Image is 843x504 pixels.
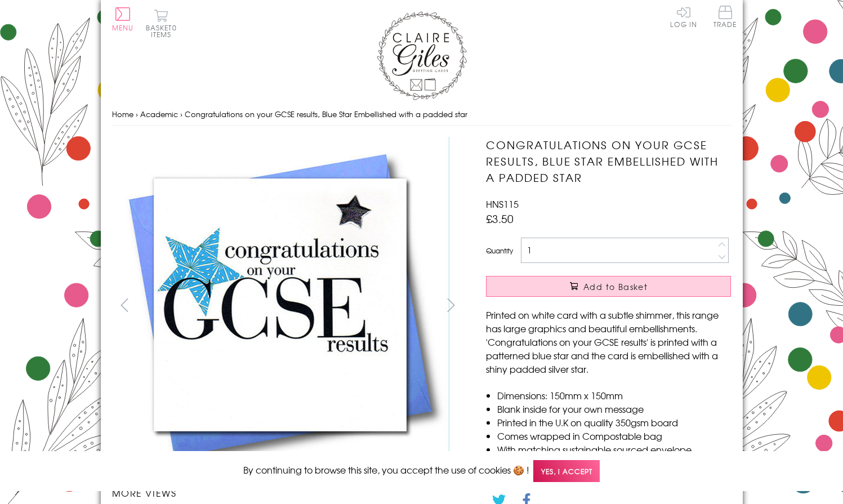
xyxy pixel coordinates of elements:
[497,416,731,429] li: Printed in the U.K on quality 350gsm board
[438,292,463,318] button: next
[112,486,464,499] h3: More views
[112,7,134,31] button: Menu
[670,6,697,28] a: Log In
[497,389,731,402] li: Dimensions: 150mm x 150mm
[486,308,731,376] p: Printed on white card with a subtle shimmer, this range has large graphics and beautiful embellis...
[112,292,137,318] button: prev
[180,109,182,119] span: ›
[713,6,737,30] a: Trade
[486,276,731,297] button: Add to Basket
[486,197,519,211] span: HNS115
[486,211,514,226] span: £3.50
[111,137,449,474] img: Congratulations on your GCSE results, Blue Star Embellished with a padded star
[146,9,177,38] button: Basket0 items
[583,281,648,292] span: Add to Basket
[136,109,138,119] span: ›
[497,402,731,416] li: Blank inside for your own message
[112,109,133,119] a: Home
[486,246,513,256] label: Quantity
[463,137,801,475] img: Congratulations on your GCSE results, Blue Star Embellished with a padded star
[533,460,600,482] span: Yes, I accept
[185,109,467,119] span: Congratulations on your GCSE results, Blue Star Embellished with a padded star
[713,6,737,28] span: Trade
[112,23,134,33] span: Menu
[112,103,732,126] nav: breadcrumbs
[486,137,731,185] h1: Congratulations on your GCSE results, Blue Star Embellished with a padded star
[497,429,731,443] li: Comes wrapped in Compostable bag
[497,443,731,456] li: With matching sustainable sourced envelope
[377,11,467,100] img: Claire Giles Greetings Cards
[140,109,178,119] a: Academic
[151,23,177,39] span: 0 items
